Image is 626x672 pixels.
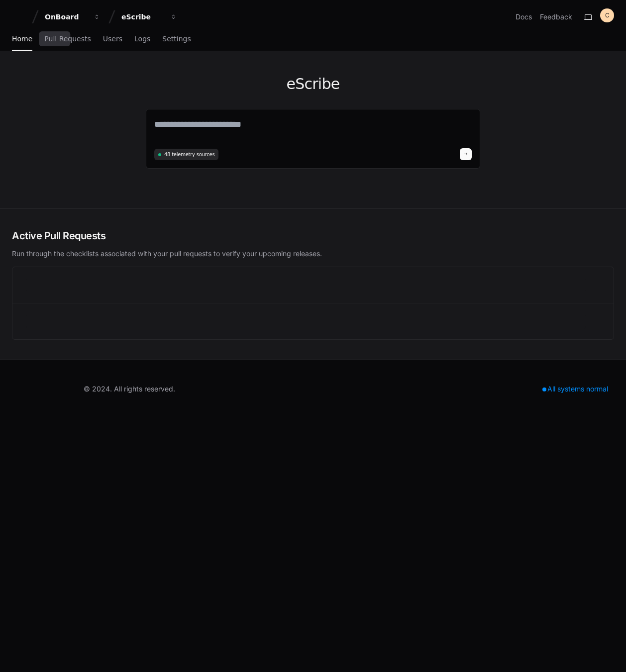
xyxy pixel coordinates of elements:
[44,28,91,51] a: Pull Requests
[117,8,181,26] button: eScribe
[103,28,122,51] a: Users
[146,75,480,93] h1: eScribe
[134,36,150,42] span: Logs
[164,151,214,158] span: 48 telemetry sources
[605,11,610,19] h1: C
[594,639,621,666] iframe: Open customer support
[84,384,175,394] div: © 2024. All rights reserved.
[516,12,532,22] a: Docs
[162,28,191,51] a: Settings
[12,229,614,243] h2: Active Pull Requests
[12,36,32,42] span: Home
[536,382,614,396] div: All systems normal
[600,8,614,22] button: C
[121,12,164,22] div: eScribe
[540,12,572,22] button: Feedback
[162,36,191,42] span: Settings
[12,28,32,51] a: Home
[134,28,150,51] a: Logs
[41,8,104,26] button: OnBoard
[103,36,122,42] span: Users
[12,249,614,259] p: Run through the checklists associated with your pull requests to verify your upcoming releases.
[45,12,88,22] div: OnBoard
[44,36,91,42] span: Pull Requests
